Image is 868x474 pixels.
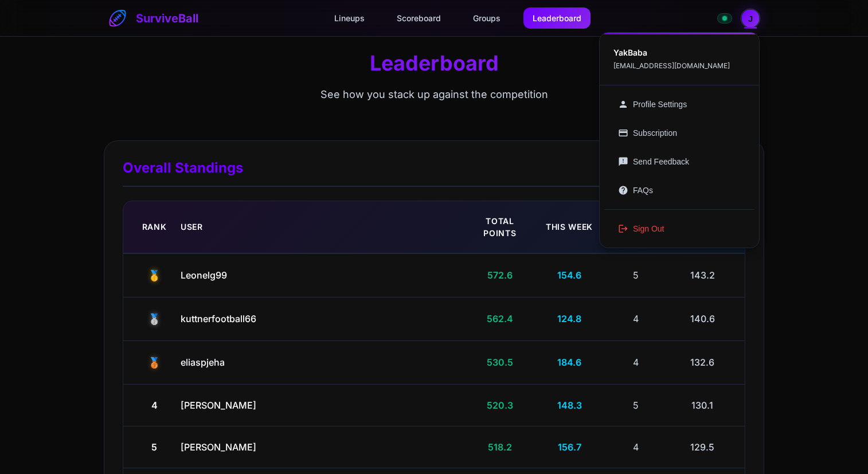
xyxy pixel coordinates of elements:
button: helpFAQs [604,176,754,205]
button: Open profile menu [740,8,760,28]
span: feedback [618,156,628,167]
div: YakBaba [613,46,745,58]
span: help [618,185,628,195]
span: credit_card [618,128,628,138]
a: Scoreboard [388,7,450,29]
button: logoutSign Out [604,214,754,243]
span: person [618,99,628,109]
a: Leaderboard [523,7,591,29]
a: Groups [464,7,510,29]
a: Lineups [325,7,374,29]
img: SurviveBall [108,9,127,28]
button: personProfile Settings [604,90,754,119]
button: credit_cardSubscription [604,119,754,147]
a: SurviveBall [108,9,198,28]
button: feedbackSend Feedback [604,147,754,176]
span: logout [618,224,628,234]
div: [EMAIL_ADDRESS][DOMAIN_NAME] [613,61,745,71]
